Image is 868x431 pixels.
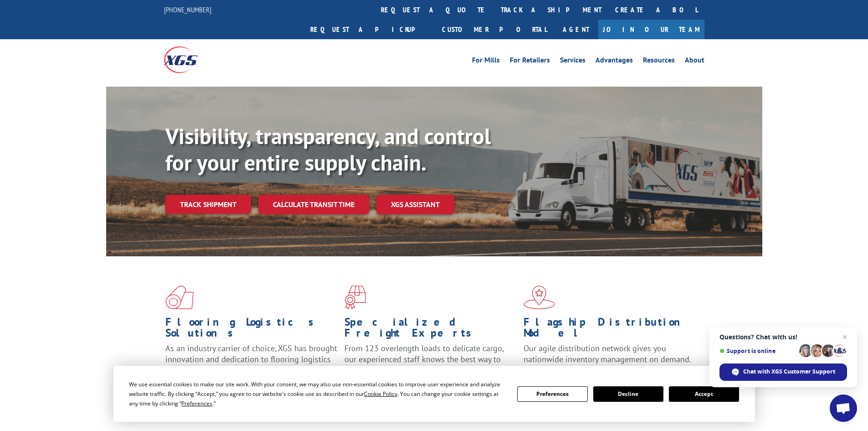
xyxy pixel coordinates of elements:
span: Chat with XGS Customer Support [743,368,835,376]
h1: Flagship Distribution Model [524,317,696,343]
div: We use essential cookies to make our site work. With your consent, we may also use non-essential ... [129,379,506,408]
a: XGS ASSISTANT [376,195,454,214]
span: Support is online [719,348,796,354]
a: For Mills [472,57,500,67]
h1: Flooring Logistics Solutions [165,317,338,343]
button: Preferences [517,386,587,402]
img: xgs-icon-total-supply-chain-intelligence-red [165,286,194,309]
div: Cookie Consent Prompt [113,366,755,422]
a: Join Our Team [598,20,704,39]
a: Customer Portal [435,20,554,39]
span: As an industry carrier of choice, XGS has brought innovation and dedication to flooring logistics... [165,343,337,375]
a: Open chat [830,395,857,422]
a: Track shipment [165,195,251,214]
a: For Retailers [510,57,550,67]
span: Cookie Policy [364,390,397,398]
span: Preferences [181,400,212,407]
h1: Specialized Freight Experts [344,317,517,343]
p: From 123 overlength loads to delicate cargo, our experienced staff knows the best way to move you... [344,343,517,384]
a: Agent [554,20,598,39]
a: Calculate transit time [258,195,369,214]
span: Chat with XGS Customer Support [719,363,847,381]
a: Services [560,57,586,67]
a: Resources [643,57,675,67]
img: xgs-icon-flagship-distribution-model-red [524,286,555,309]
b: Visibility, transparency, and control for your entire supply chain. [165,122,491,177]
a: Advantages [596,57,633,67]
a: Request a pickup [303,20,435,39]
a: [PHONE_NUMBER] [164,5,211,14]
a: About [685,57,704,67]
button: Accept [669,386,739,402]
span: Questions? Chat with us! [719,333,847,341]
span: Our agile distribution network gives you nationwide inventory management on demand. [524,343,691,364]
img: xgs-icon-focused-on-flooring-red [344,286,366,309]
button: Decline [593,386,663,402]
